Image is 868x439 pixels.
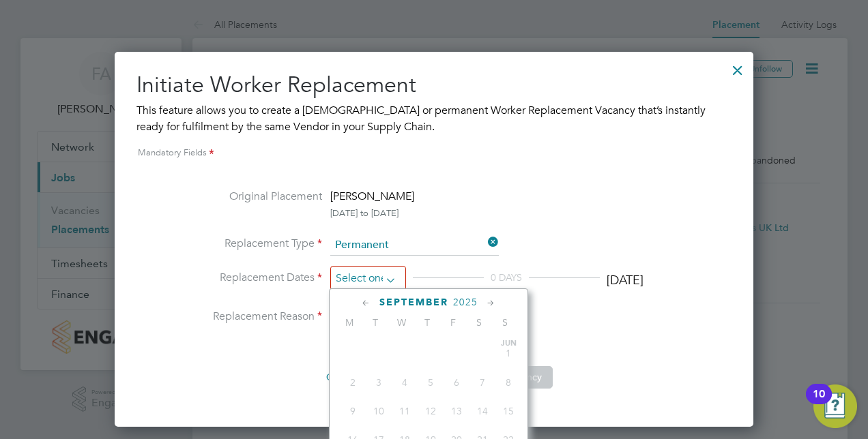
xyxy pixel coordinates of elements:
[469,398,495,424] span: 14
[315,366,366,388] button: Cancel
[388,316,414,329] span: W
[392,398,418,424] span: 11
[136,146,732,161] div: Mandatory Fields
[136,102,732,135] div: This feature allows you to create a [DEMOGRAPHIC_DATA] or permanent Worker Replacement Vacancy th...
[418,398,444,424] span: 12
[330,190,414,203] span: [PERSON_NAME]
[186,235,322,253] label: Replacement Type
[813,384,857,428] button: Open Resource Center, 10 new notifications
[492,316,518,329] span: S
[362,316,388,329] span: T
[813,394,825,412] div: 10
[186,309,322,324] label: Replacement Reason
[340,398,366,424] span: 9
[466,316,492,329] span: S
[186,269,322,292] label: Replacement Dates
[440,316,466,329] span: F
[414,316,440,329] span: T
[379,297,448,308] span: September
[484,269,529,286] div: 0 DAYS
[418,369,444,395] span: 5
[330,235,499,256] input: Select one
[495,369,521,395] span: 8
[366,398,392,424] span: 10
[392,369,418,395] span: 4
[495,340,521,347] span: Jun
[340,369,366,395] span: 2
[136,71,732,100] h2: Initiate Worker Replacement
[495,340,521,366] span: 1
[186,188,322,219] label: Original Placement
[469,369,495,395] span: 7
[453,297,478,308] span: 2025
[336,316,362,329] span: M
[495,398,521,424] span: 15
[330,266,406,291] input: Select one
[366,369,392,395] span: 3
[444,369,469,395] span: 6
[444,398,469,424] span: 13
[607,272,643,288] div: [DATE]
[330,207,399,219] span: [DATE] to [DATE]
